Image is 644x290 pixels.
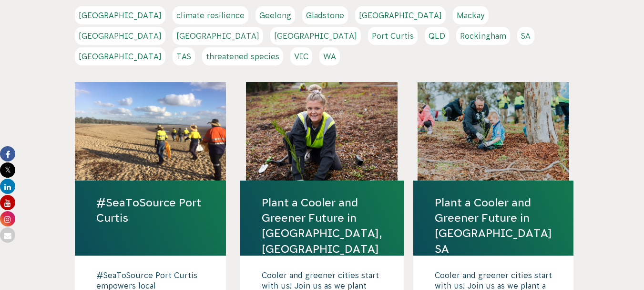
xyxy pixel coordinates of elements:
a: Geelong [256,6,295,24]
a: Mackay [453,6,489,24]
a: climate resilience [173,6,248,24]
a: [GEOGRAPHIC_DATA] [75,47,165,65]
a: Plant a Cooler and Greener Future in [GEOGRAPHIC_DATA] SA [435,195,552,257]
a: [GEOGRAPHIC_DATA] [75,27,165,45]
a: Port Curtis [368,27,418,45]
a: TAS [173,47,195,65]
a: #SeaToSource Port Curtis [96,195,205,226]
a: Gladstone [302,6,348,24]
a: VIC [290,47,312,65]
a: [GEOGRAPHIC_DATA] [270,27,361,45]
a: [GEOGRAPHIC_DATA] [173,27,263,45]
a: SA [517,27,534,45]
a: QLD [425,27,449,45]
a: WA [319,47,340,65]
a: Rockingham [456,27,510,45]
a: threatened species [202,47,283,65]
a: [GEOGRAPHIC_DATA] [75,6,165,24]
a: [GEOGRAPHIC_DATA] [355,6,446,24]
a: Plant a Cooler and Greener Future in [GEOGRAPHIC_DATA], [GEOGRAPHIC_DATA] [262,195,382,257]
